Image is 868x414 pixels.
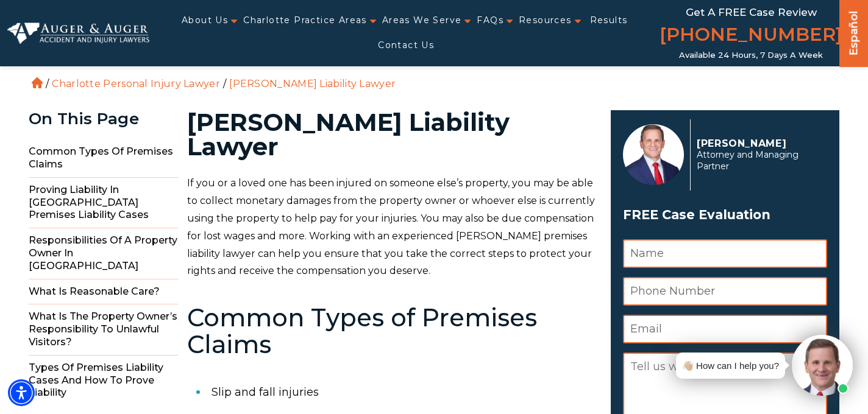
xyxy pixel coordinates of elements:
[187,110,596,159] h1: [PERSON_NAME] Liability Lawyer
[623,203,827,226] span: FREE Case Evaluation
[682,357,779,374] div: 👋🏼 How can I help you?
[623,315,827,343] input: Email
[519,8,572,33] a: Resources
[623,277,827,306] input: Phone Number
[29,228,178,279] span: Responsibilities of a Property Owner in [GEOGRAPHIC_DATA]
[8,379,35,406] div: Accessibility Menu
[7,23,149,44] img: Auger & Auger Accident and Injury Lawyers Logo
[52,78,220,89] a: Charlotte Personal Injury Lawyer
[29,178,178,228] span: Proving Liability in [GEOGRAPHIC_DATA] Premises Liability Cases
[29,356,178,405] span: Types of Premises Liability Cases and How to Prove Liability
[697,138,820,149] p: [PERSON_NAME]
[212,376,596,408] li: Slip and fall injuries
[29,110,178,128] div: On This Page
[378,33,434,58] a: Contact Us
[187,304,596,358] h2: Common Types of Premises Claims
[679,51,823,60] span: Available 24 Hours, 7 Days a Week
[697,149,820,172] span: Attorney and Managing Partner
[792,335,853,396] img: Intaker widget Avatar
[660,21,842,51] a: [PHONE_NUMBER]
[686,6,817,18] span: Get a FREE Case Review
[590,8,628,33] a: Results
[623,124,684,185] img: Herbert Auger
[29,279,178,305] span: What is Reasonable Care?
[477,8,503,33] a: FAQs
[623,239,827,268] input: Name
[32,77,43,88] a: Home
[29,139,178,178] span: Common Types of Premises Claims
[226,78,399,89] li: [PERSON_NAME] Liability Lawyer
[187,175,596,280] p: If you or a loved one has been injured on someone else’s property, you may be able to collect mon...
[182,8,228,33] a: About Us
[29,304,178,355] span: What is the Property Owner’s Responsibility to Unlawful Visitors?
[382,8,462,33] a: Areas We Serve
[243,8,367,33] a: Charlotte Practice Areas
